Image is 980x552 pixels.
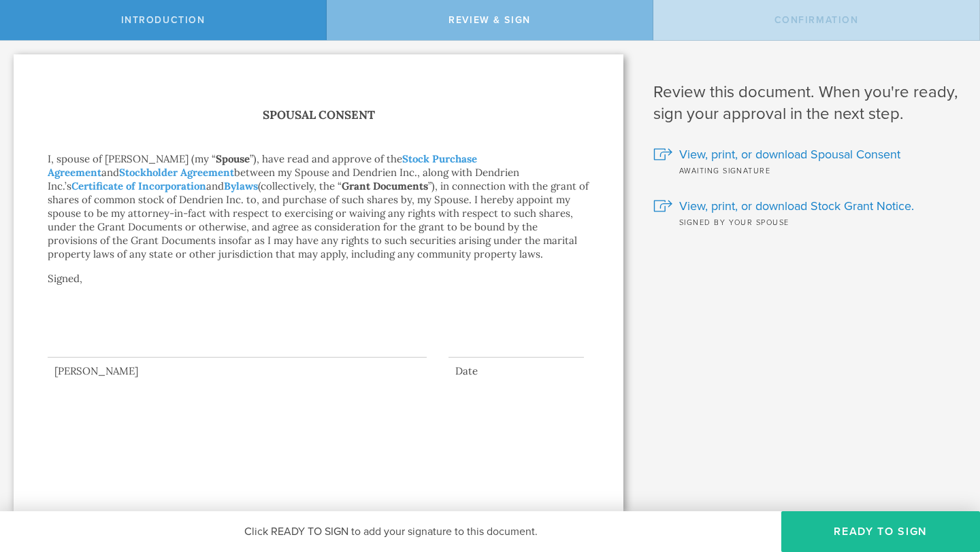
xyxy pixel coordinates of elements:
h1: Spousal Consent [48,105,589,125]
div: Awaiting signature [653,163,960,177]
span: View, print, or download Stock Grant Notice. [679,197,914,215]
div: Date [448,364,584,378]
span: Review & Sign [448,14,531,26]
iframe: Chat Widget [912,446,980,511]
p: I, spouse of [PERSON_NAME] (my “ ”), have read and approve of the and between my Spouse and Dendr... [48,152,589,261]
a: Stock Purchase Agreement [48,152,477,179]
a: Certificate of Incorporation [71,179,206,192]
div: Signed by your spouse [653,215,960,228]
span: Introduction [121,14,206,26]
p: Signed, [48,272,589,313]
strong: Grant Documents [342,179,428,192]
a: Stockholder Agreement [119,166,234,179]
h1: Review this document. When you're ready, sign your approval in the next step. [653,82,960,125]
div: [PERSON_NAME] [48,364,427,378]
span: Confirmation [774,14,859,26]
a: Bylaws [224,179,258,192]
span: Click READY TO SIGN to add your signature to this document. [244,525,538,538]
span: View, print, or download Spousal Consent [679,145,900,163]
button: Ready to Sign [781,511,980,552]
strong: Spouse [216,152,250,165]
